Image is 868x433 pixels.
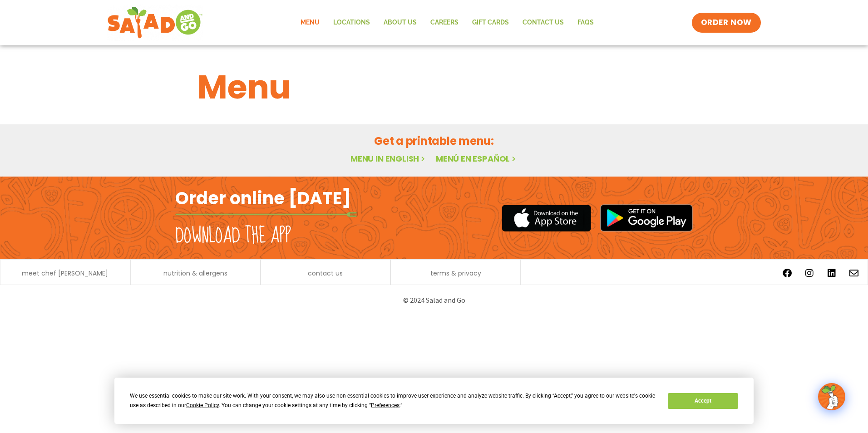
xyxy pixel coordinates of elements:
span: Preferences [371,402,399,408]
a: Menu [294,12,326,33]
img: new-SAG-logo-768×292 [107,5,203,41]
p: © 2024 Salad and Go [180,294,688,306]
a: Careers [424,12,465,33]
h2: Download the app [175,223,291,249]
img: wpChatIcon [819,384,844,409]
a: terms & privacy [430,270,481,276]
a: meet chef [PERSON_NAME] [22,270,108,276]
a: Menu in English [350,153,427,164]
a: contact us [308,270,343,276]
span: ORDER NOW [701,17,752,28]
div: We use essential cookies to make our site work. With your consent, we may also use non-essential ... [130,391,657,410]
a: FAQs [571,12,601,33]
a: Contact Us [516,12,571,33]
img: appstore [502,203,591,233]
h1: Menu [197,63,671,112]
a: nutrition & allergens [163,270,227,276]
a: Locations [326,12,377,33]
img: google_play [600,204,693,231]
a: ORDER NOW [692,13,761,33]
a: GIFT CARDS [465,12,516,33]
a: About Us [377,12,424,33]
div: Cookie Consent Prompt [114,378,754,424]
h2: Order online [DATE] [175,187,351,209]
h2: Get a printable menu: [197,133,671,149]
span: Cookie Policy [186,402,219,408]
button: Accept [668,393,738,409]
img: fork [175,212,357,217]
a: Menú en español [436,153,518,164]
nav: Menu [294,12,601,33]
